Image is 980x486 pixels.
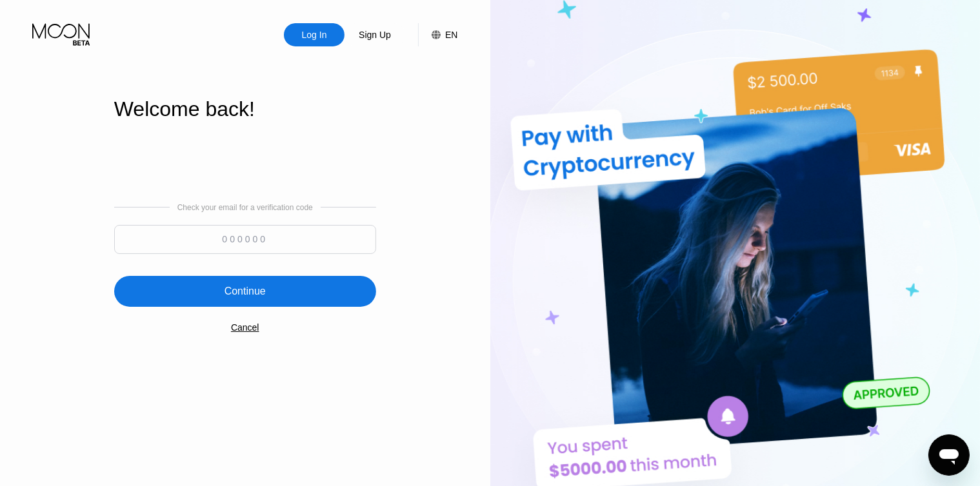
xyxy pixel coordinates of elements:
[928,434,970,476] iframe: Button to launch messaging window
[357,28,392,41] div: Sign Up
[231,322,259,333] div: Cancel
[114,225,376,254] input: 000000
[301,28,328,41] div: Log In
[177,203,313,212] div: Check your email for a verification code
[284,23,345,46] div: Log In
[225,285,266,298] div: Continue
[445,30,457,40] div: EN
[345,23,405,46] div: Sign Up
[418,23,457,46] div: EN
[114,276,376,307] div: Continue
[114,97,376,121] div: Welcome back!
